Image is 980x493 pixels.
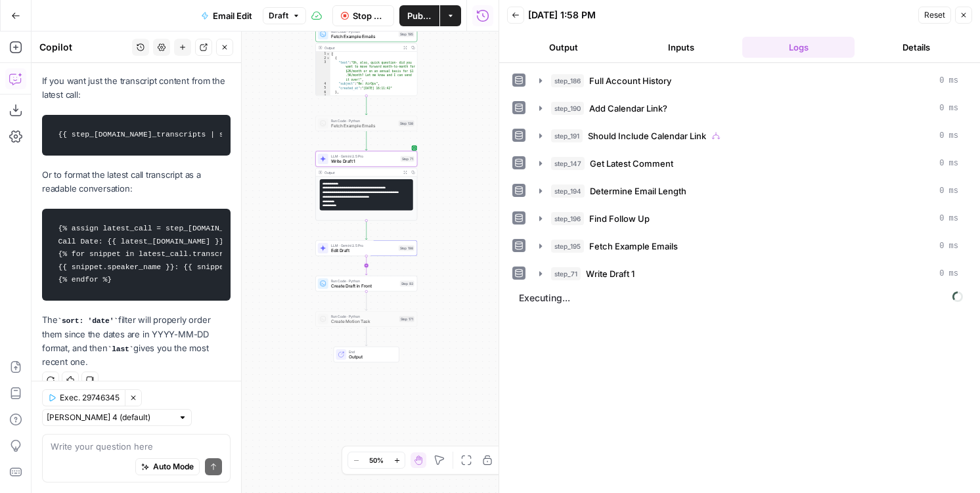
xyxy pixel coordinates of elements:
code: {{ step_[DOMAIN_NAME]_transcripts | sort: 'date' | last | map: 'transcript' }} [51,121,222,149]
span: step_186 [551,74,584,87]
span: step_194 [551,184,585,198]
div: Run Code · PythonFetch Example EmailsStep 195Output[ { "text":"Oh, also, quick question- did you ... [315,26,417,96]
div: Step 71 [401,156,414,162]
div: Step 195 [399,32,414,37]
div: 3 [316,60,330,82]
input: Claude Sonnet 4 (default) [47,411,173,424]
button: Email Edit [193,5,260,26]
span: Determine Email Length [590,184,686,198]
button: 0 ms [531,125,966,146]
span: Should Include Calendar Link [588,129,706,142]
span: Publish [407,9,432,22]
span: Create Draft in Front [331,283,397,289]
p: If you want just the transcript content from the latest call: [42,74,231,102]
div: Step 171 [399,316,414,322]
button: 0 ms [531,98,966,119]
div: Run Code · PythonCreate Motion TaskStep 171 [315,311,417,327]
code: last [108,345,134,353]
span: 0 ms [939,268,958,280]
span: LLM · Gemini 2.5 Pro [331,243,396,248]
div: Step 198 [399,246,414,251]
span: Run Code · Python [331,29,396,34]
span: step_190 [551,102,584,115]
span: Toggle code folding, rows 2 through 6 [326,56,330,61]
span: Add Calendar Link? [589,102,667,115]
button: 0 ms [531,263,966,284]
div: LLM · Gemini 2.5 ProEdit DraftStep 198 [315,240,417,256]
button: 0 ms [531,236,966,257]
span: 0 ms [939,240,958,252]
g: Edge from step_138 to step_71 [365,131,367,150]
p: Or to format the latest call transcript as a readable conversation: [42,168,231,196]
span: Run Code · Python [331,118,396,123]
g: Edge from step_71 to step_198 [365,221,367,240]
div: Run Code · PythonCreate Draft in FrontStep 93 [315,276,417,291]
div: 7 [316,95,330,99]
span: LLM · Gemini 2.5 Pro [331,154,398,159]
span: 0 ms [939,185,958,197]
span: Full Account History [589,74,671,87]
g: Edge from step_93 to step_171 [365,291,367,311]
span: Run Code · Python [331,314,397,319]
span: step_191 [551,129,583,142]
div: Step 138 [399,121,414,127]
g: Edge from step_195 to step_138 [365,96,367,115]
div: EndOutput [315,347,417,362]
span: Write Draft 1 [586,267,635,280]
button: Exec. 29746345 [42,389,125,406]
div: Step 93 [400,281,414,287]
span: Output [349,354,393,360]
button: Publish [399,5,439,26]
button: Inputs [625,37,737,58]
span: Fetch Example Emails [331,33,396,40]
span: Exec. 29746345 [60,392,120,404]
div: 6 [316,91,330,95]
button: Details [860,37,972,58]
button: 0 ms [531,70,966,91]
span: Find Follow Up [589,212,650,225]
span: Get Latest Comment [590,157,673,170]
button: 0 ms [531,153,966,174]
div: Copilot [39,41,128,54]
button: Auto Mode [135,458,200,475]
button: Logs [742,37,855,58]
span: Edit Draft [331,247,396,254]
span: Write Draft 1 [331,158,398,165]
div: Run Code · PythonFetch Example EmailsStep 138 [315,116,417,131]
div: 2 [316,56,330,61]
span: Email Edit [213,9,252,22]
button: Output [507,37,619,58]
span: Draft [269,10,288,22]
g: Edge from step_198 to step_93 [365,256,367,275]
span: step_147 [551,157,585,170]
button: Draft [263,7,306,24]
span: 0 ms [939,158,958,169]
span: Create Motion Task [331,318,397,325]
span: Stop Run [353,9,386,22]
span: Run Code · Python [331,278,397,284]
span: Fetch Example Emails [589,240,678,253]
span: Toggle code folding, rows 7 through 11 [326,95,330,99]
div: 4 [316,82,330,87]
span: 0 ms [939,75,958,87]
button: 0 ms [531,208,966,229]
span: step_195 [551,240,584,253]
div: Output [324,170,399,175]
div: Output [324,45,399,51]
div: 1 [316,52,330,56]
span: 0 ms [939,213,958,225]
span: 0 ms [939,130,958,142]
g: Edge from step_171 to end [365,327,367,346]
span: step_196 [551,212,584,225]
span: Toggle code folding, rows 1 through 52 [326,52,330,56]
span: step_71 [551,267,581,280]
span: 50% [369,455,384,465]
p: The filter will properly order them since the dates are in YYYY-MM-DD format, and then gives you ... [42,313,231,369]
button: Stop Run [332,5,394,26]
span: Auto Mode [153,461,194,473]
code: {% assign latest_call = step_[DOMAIN_NAME]_transcripts | sort: 'date' | last %} Call Date: {{ lat... [51,215,222,294]
span: Fetch Example Emails [331,123,396,129]
button: Reset [918,7,951,24]
code: sort: 'date' [57,317,118,325]
span: Reset [924,9,945,21]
